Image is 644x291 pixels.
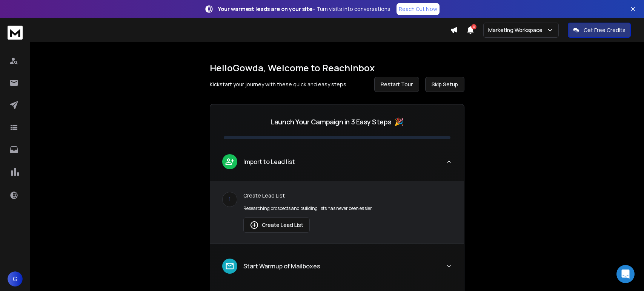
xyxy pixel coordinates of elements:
[210,62,464,74] h1: Hello Gowda , Welcome to ReachInbox
[218,5,390,13] p: – Turn visits into conversations
[222,192,237,207] div: 1
[8,271,23,286] button: G
[210,181,464,243] div: leadImport to Lead list
[374,77,419,92] button: Restart Tour
[397,3,440,15] a: Reach Out Now
[218,5,312,12] strong: Your warmest leads are on your site
[243,217,310,233] button: Create Lead List
[394,116,404,127] span: 🎉
[243,205,452,211] p: Researching prospects and building lists has never been easier.
[399,5,437,13] p: Reach Out Now
[243,262,320,271] p: Start Warmup of Mailboxes
[210,81,346,88] p: Kickstart your journey with these quick and easy steps
[210,253,464,286] button: leadStart Warmup of Mailboxes
[568,23,631,38] button: Get Free Credits
[250,221,259,230] img: lead
[488,26,546,34] p: Marketing Workspace
[243,192,452,199] p: Create Lead List
[8,26,23,40] img: logo
[616,265,635,283] div: Open Intercom Messenger
[584,26,626,34] p: Get Free Credits
[471,24,476,29] span: 3
[225,157,235,166] img: lead
[243,157,295,166] p: Import to Lead list
[432,81,458,88] span: Skip Setup
[210,148,464,181] button: leadImport to Lead list
[271,116,391,127] p: Launch Your Campaign in 3 Easy Steps
[425,77,464,92] button: Skip Setup
[225,261,235,271] img: lead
